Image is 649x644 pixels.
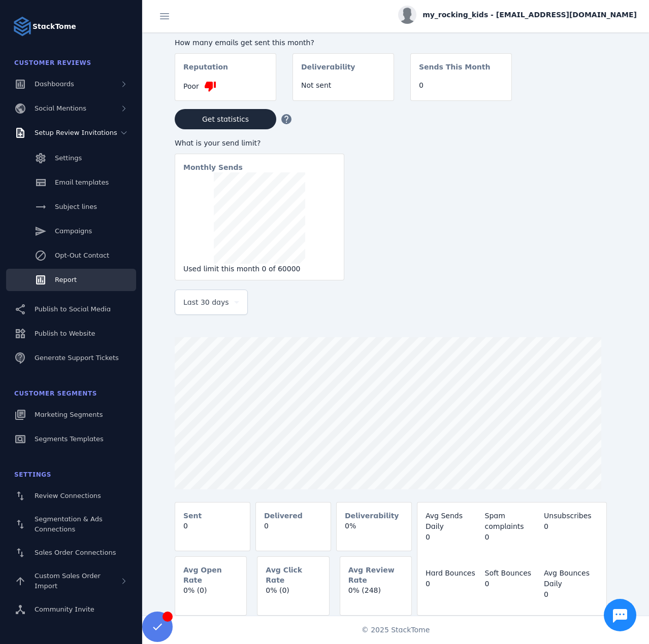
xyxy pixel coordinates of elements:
[411,80,511,99] mat-card-content: 0
[35,411,103,418] span: Marketing Segments
[257,585,329,604] mat-card-content: 0% (0)
[398,6,416,24] img: profile.jpg
[348,565,403,585] mat-card-subtitle: Avg Review Rate
[183,511,202,521] mat-card-subtitle: Sent
[204,80,216,92] mat-icon: thumb_down
[55,227,92,235] span: Campaigns
[55,203,97,210] span: Subject lines
[426,579,480,589] div: 0
[6,196,136,218] a: Subject lines
[6,298,136,320] a: Publish to Social Media
[183,264,336,274] div: Used limit this month 0 of 60000
[35,572,101,590] span: Custom Sales Order Import
[35,549,116,556] span: Sales Order Connections
[6,347,136,369] a: Generate Support Tickets
[301,62,355,80] mat-card-subtitle: Deliverability
[175,585,246,604] mat-card-content: 0% (0)
[14,390,97,397] span: Customer Segments
[6,269,136,291] a: Report
[55,252,109,259] span: Opt-Out Contact
[340,585,411,604] mat-card-content: 0% (248)
[485,532,539,543] div: 0
[6,244,136,267] a: Opt-Out Contact
[426,511,480,532] div: Avg Sends Daily
[6,428,136,450] a: Segments Templates
[35,305,111,313] span: Publish to Social Media
[362,625,430,635] span: © 2025 StackTome
[12,16,33,37] img: Logo image
[544,589,598,600] div: 0
[55,178,109,186] span: Email templates
[35,80,74,88] span: Dashboards
[426,568,480,579] div: Hard Bounces
[426,532,480,543] div: 0
[35,104,86,112] span: Social Mentions
[337,521,411,540] mat-card-content: 0%
[6,323,136,345] a: Publish to Website
[35,435,104,443] span: Segments Templates
[14,59,91,66] span: Customer Reviews
[35,354,119,362] span: Generate Support Tickets
[35,515,103,533] span: Segmentation & Ads Connections
[485,568,539,579] div: Soft Bounces
[175,38,512,48] div: How many emails get sent this month?
[544,521,598,532] div: 0
[485,579,539,589] div: 0
[175,138,344,149] div: What is your send limit?
[264,511,303,521] mat-card-subtitle: Delivered
[35,605,94,613] span: Community Invite
[55,276,77,283] span: Report
[345,511,399,521] mat-card-subtitle: Deliverability
[35,330,95,337] span: Publish to Website
[6,509,136,540] a: Segmentation & Ads Connections
[398,6,637,24] button: my_rocking_kids - [EMAIL_ADDRESS][DOMAIN_NAME]
[256,521,331,540] mat-card-content: 0
[183,296,229,308] span: Last 30 days
[6,542,136,564] a: Sales Order Connections
[6,598,136,621] a: Community Invite
[544,511,598,521] div: Unsubscribes
[175,521,250,540] mat-card-content: 0
[6,147,136,169] a: Settings
[419,62,490,80] mat-card-subtitle: Sends This Month
[35,129,117,136] span: Setup Review Invitations
[6,485,136,507] a: Review Connections
[266,565,320,585] mat-card-subtitle: Avg Click Rate
[6,171,136,194] a: Email templates
[6,404,136,426] a: Marketing Segments
[55,154,82,162] span: Settings
[183,62,228,80] mat-card-subtitle: Reputation
[6,220,136,242] a: Campaigns
[544,568,598,589] div: Avg Bounces Daily
[35,492,101,499] span: Review Connections
[183,162,243,172] mat-card-subtitle: Monthly Sends
[175,109,276,129] button: Get statistics
[183,565,238,585] mat-card-subtitle: Avg Open Rate
[14,471,51,478] span: Settings
[485,511,539,532] div: Spam complaints
[202,116,249,123] span: Get statistics
[33,21,76,32] strong: StackTome
[423,10,637,20] span: my_rocking_kids - [EMAIL_ADDRESS][DOMAIN_NAME]
[301,80,385,91] div: Not sent
[183,81,199,92] span: Poor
